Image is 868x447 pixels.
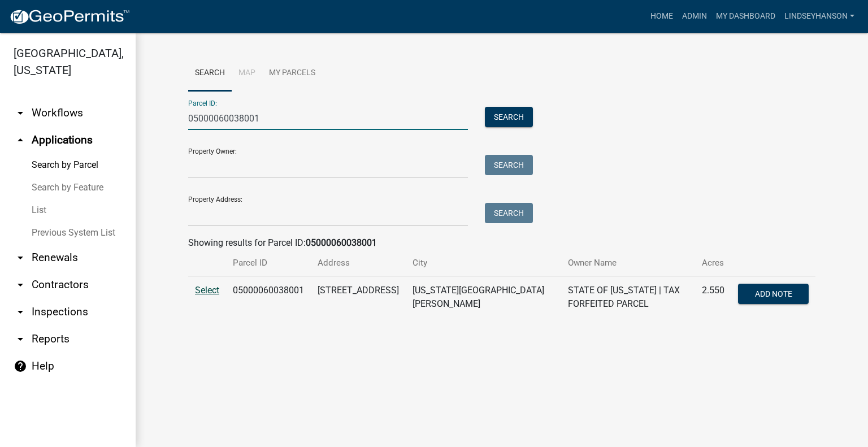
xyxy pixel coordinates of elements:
th: Owner Name [561,250,695,276]
i: arrow_drop_up [14,133,27,147]
a: Lindseyhanson [780,6,859,27]
button: Search [485,155,533,175]
td: 05000060038001 [226,277,311,318]
td: [STREET_ADDRESS] [311,277,406,318]
i: help [14,359,27,373]
a: My Dashboard [711,6,780,27]
button: Search [485,203,533,223]
button: Add Note [738,284,809,304]
i: arrow_drop_down [14,332,27,346]
span: Add Note [754,289,792,298]
i: arrow_drop_down [14,305,27,319]
td: STATE OF [US_STATE] | TAX FORFEITED PARCEL [561,277,695,318]
th: Parcel ID [226,250,311,276]
td: [US_STATE][GEOGRAPHIC_DATA][PERSON_NAME] [406,277,561,318]
i: arrow_drop_down [14,106,27,120]
a: Select [195,285,219,296]
a: Admin [678,6,711,27]
strong: 05000060038001 [306,237,377,248]
i: arrow_drop_down [14,251,27,264]
a: Home [646,6,678,27]
a: My Parcels [262,55,322,92]
div: Showing results for Parcel ID: [188,236,815,250]
a: Search [188,55,232,92]
i: arrow_drop_down [14,278,27,292]
th: City [406,250,561,276]
th: Address [311,250,406,276]
button: Search [485,107,533,127]
th: Acres [695,250,731,276]
td: 2.550 [695,277,731,318]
